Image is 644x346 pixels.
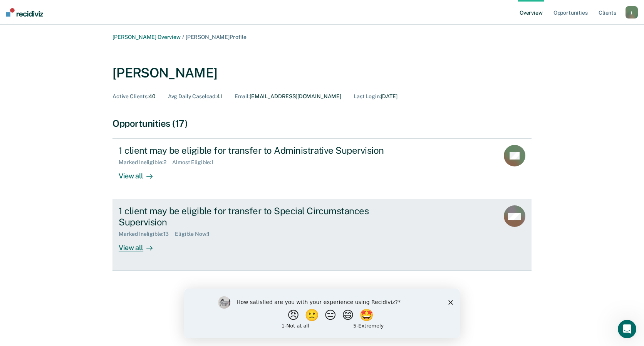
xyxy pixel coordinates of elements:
div: View all [119,237,162,252]
a: 1 client may be eligible for transfer to Administrative SupervisionMarked Ineligible:2Almost Elig... [112,138,532,199]
a: 1 client may be eligible for transfer to Special Circumstances SupervisionMarked Ineligible:13Eli... [112,199,532,271]
span: [PERSON_NAME] Profile [186,34,247,40]
div: Marked Ineligible : 2 [119,159,172,166]
div: Marked Ineligible : 13 [119,231,175,237]
div: 1 client may be eligible for transfer to Administrative Supervision [119,145,389,156]
div: Eligible Now : 1 [175,231,216,237]
div: [EMAIL_ADDRESS][DOMAIN_NAME] [235,93,341,100]
div: 41 [168,93,222,100]
div: [PERSON_NAME] [112,65,217,81]
div: [DATE] [354,93,397,100]
iframe: Survey by Kim from Recidiviz [184,289,460,338]
div: 40 [112,93,156,100]
span: Email : [235,93,250,99]
div: Opportunities (17) [112,118,532,129]
span: Last Login : [354,93,381,99]
img: Recidiviz [6,8,43,17]
a: [PERSON_NAME] Overview [112,34,181,40]
div: Almost Eligible : 1 [172,159,220,166]
div: View all [119,166,162,181]
div: 1 client may be eligible for transfer to Special Circumstances Supervision [119,205,389,228]
span: Avg Daily Caseload : [168,93,216,99]
button: j [626,6,638,18]
span: Active Clients : [112,93,149,99]
iframe: Intercom live chat [618,320,636,338]
span: / [181,34,186,40]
